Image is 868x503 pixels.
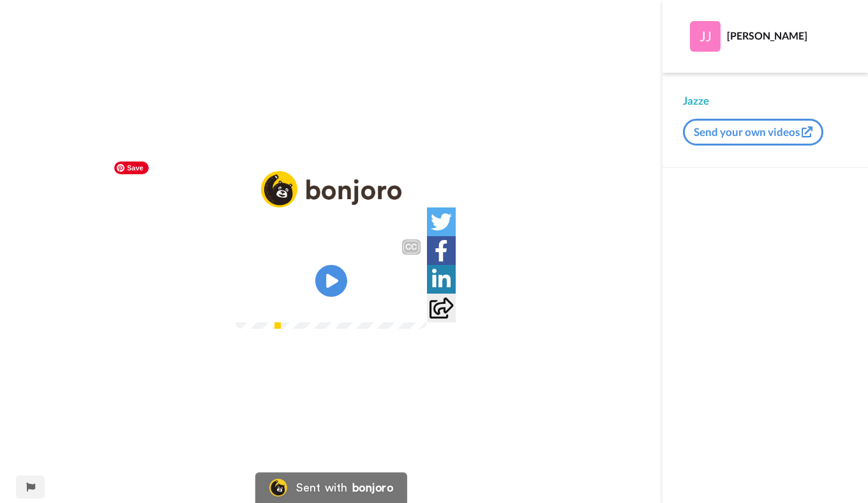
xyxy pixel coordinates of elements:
div: Sent with [296,482,347,493]
button: Send your own videos [683,119,823,146]
div: CC [435,216,451,229]
div: Jazze [683,93,848,109]
span: 3:57 [244,320,267,336]
span: 0:00 [213,320,235,336]
span: Save [114,161,149,174]
img: logo_full.png [261,147,401,184]
a: Bonjoro LogoSent withbonjoro [255,472,407,503]
span: / [237,320,242,336]
div: bonjoro [352,482,393,493]
div: [PERSON_NAME] [727,29,847,41]
img: Profile Image [690,21,721,52]
img: Bonjoro Logo [269,479,287,497]
img: Full screen [435,322,447,334]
